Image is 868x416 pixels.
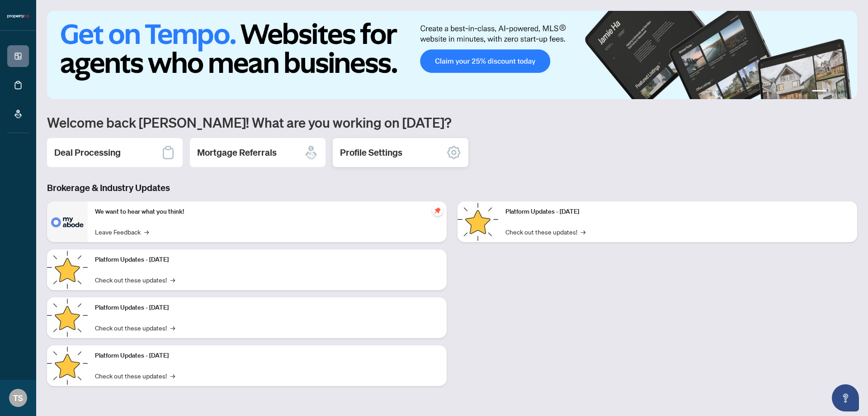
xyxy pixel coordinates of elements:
[837,90,841,94] button: 3
[844,90,848,94] button: 4
[7,14,29,19] img: logo
[13,392,23,404] span: TS
[340,146,402,159] h2: Profile Settings
[47,297,88,338] img: Platform Updates - July 21, 2025
[47,345,88,386] img: Platform Updates - July 8, 2025
[832,384,859,411] button: Open asap
[95,303,439,313] p: Platform Updates - [DATE]
[830,90,834,94] button: 2
[170,275,175,285] span: →
[458,201,498,242] img: Platform Updates - June 23, 2025
[170,371,175,381] span: →
[47,201,88,242] img: We want to hear what you think!
[812,90,826,94] button: 1
[505,207,850,217] p: Platform Updates - [DATE]
[432,205,443,216] span: pushpin
[95,371,175,381] a: Check out these updates!→
[95,275,175,285] a: Check out these updates!→
[95,255,439,265] p: Platform Updates - [DATE]
[47,11,857,99] img: Slide 0
[95,351,439,361] p: Platform Updates - [DATE]
[47,249,88,290] img: Platform Updates - September 16, 2025
[144,227,149,237] span: →
[197,146,277,159] h2: Mortgage Referrals
[95,227,149,237] a: Leave Feedback→
[170,323,175,333] span: →
[54,146,121,159] h2: Deal Processing
[47,114,857,131] h1: Welcome back [PERSON_NAME]! What are you working on [DATE]?
[95,323,175,333] a: Check out these updates!→
[505,227,585,237] a: Check out these updates!→
[47,182,857,194] h3: Brokerage & Industry Updates
[581,227,585,237] span: →
[95,207,439,217] p: We want to hear what you think!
